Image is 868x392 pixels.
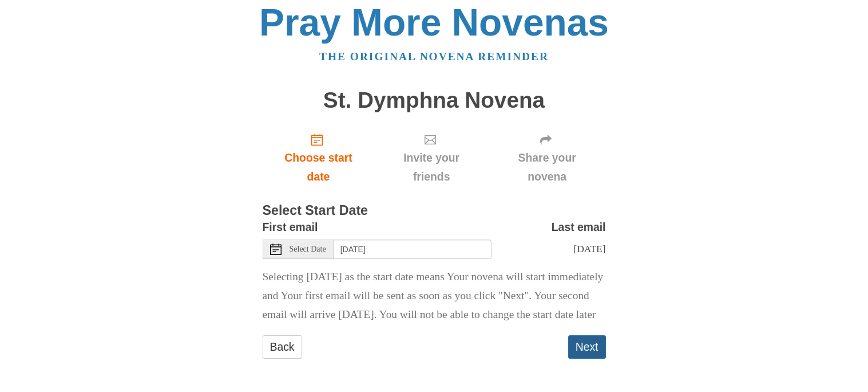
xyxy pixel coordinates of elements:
a: Pray More Novenas [259,1,609,44]
input: Use the arrow keys to pick a date [334,240,492,259]
p: Selecting [DATE] as the start date means Your novena will start immediately and Your first email ... [263,268,606,324]
a: The original novena reminder [319,50,549,62]
span: Share your novena [500,148,594,186]
button: Next [568,335,606,359]
span: [DATE] [573,243,605,254]
label: Last email [552,218,606,237]
h1: St. Dymphna Novena [263,88,606,113]
label: First email [263,218,318,237]
div: Click "Next" to confirm your start date first. [374,124,488,192]
span: Select Date [290,245,326,253]
h3: Select Start Date [263,203,606,218]
span: Choose start date [274,148,363,186]
span: Invite your friends [386,148,477,186]
a: Back [263,335,302,359]
div: Click "Next" to confirm your start date first. [489,124,606,192]
a: Choose start date [263,124,375,192]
